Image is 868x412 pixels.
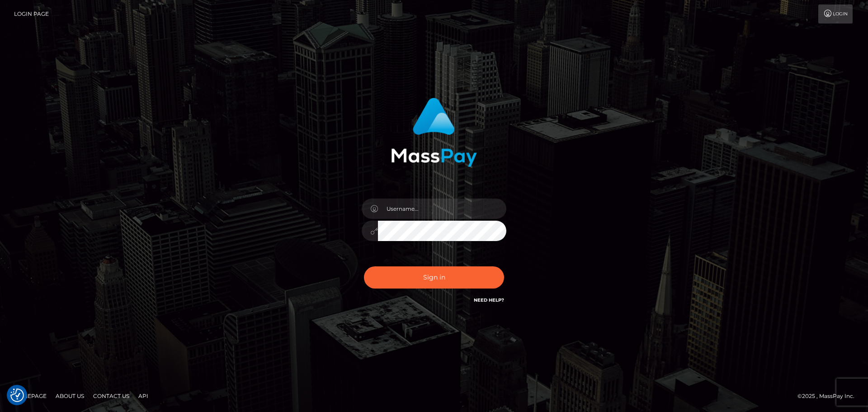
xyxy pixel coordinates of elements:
[364,266,504,289] button: Sign in
[14,5,49,24] a: Login Page
[818,5,853,24] a: Login
[391,98,477,167] img: MassPay Login
[10,388,24,402] img: Revisit consent button
[474,297,504,303] a: Need Help?
[90,389,133,403] a: Contact Us
[135,389,152,403] a: API
[378,199,506,219] input: Username...
[797,391,861,401] div: © 2025 , MassPay Inc.
[52,389,88,403] a: About Us
[10,388,24,402] button: Consent Preferences
[10,389,50,403] a: Homepage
